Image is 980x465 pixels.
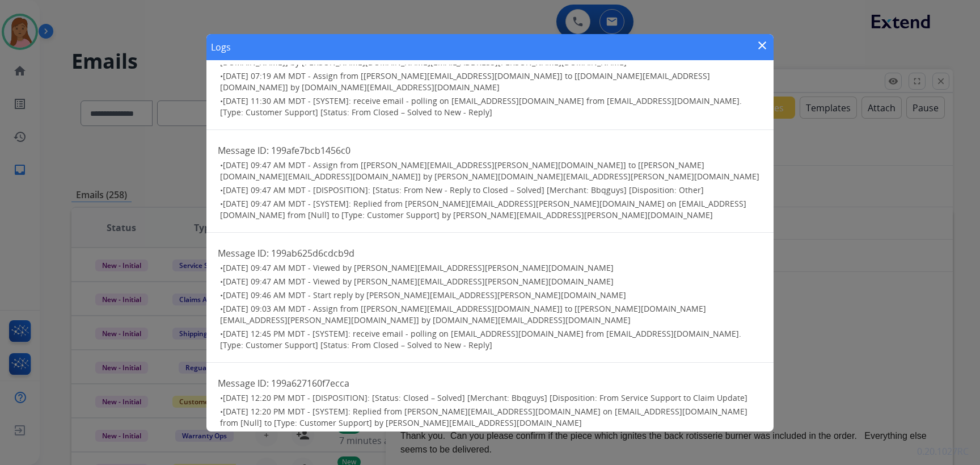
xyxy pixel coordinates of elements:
h3: • [220,406,762,429]
h3: • [220,198,762,221]
h1: Logs [211,40,231,54]
h3: • [220,262,762,274]
span: [DATE] 12:45 PM MDT - [SYSTEM]: receive email - polling on [EMAIL_ADDRESS][DOMAIN_NAME] from [EMA... [220,328,741,350]
span: [DATE] 09:47 AM MDT - [SYSTEM]: Replied from [PERSON_NAME][EMAIL_ADDRESS][PERSON_NAME][DOMAIN_NAM... [220,198,746,220]
span: 199ab625d6cdcb9d [271,247,354,259]
span: 199a627160f7ecca [271,377,349,389]
span: [DATE] 12:20 PM MDT - [DISPOSITION]: [Status: Closed – Solved] [Merchant: Bbqguys] [Disposition: ... [223,392,747,403]
span: Message ID: [218,247,269,259]
h3: • [220,303,762,326]
span: [DATE] 05:36 PM MDT - Assign from [[PERSON_NAME][EMAIL_ADDRESS][DOMAIN_NAME]] to [[DOMAIN_NAME][E... [220,45,709,68]
span: [DATE] 09:46 AM MDT - Start reply by [PERSON_NAME][EMAIL_ADDRESS][PERSON_NAME][DOMAIN_NAME] [223,290,626,300]
h3: • [220,290,762,301]
p: 0.20.1027RC [917,445,969,458]
h3: • [220,276,762,287]
h3: • [220,328,762,351]
span: [DATE] 09:47 AM MDT - Assign from [[PERSON_NAME][EMAIL_ADDRESS][PERSON_NAME][DOMAIN_NAME]] to [[P... [220,160,759,182]
h3: • [220,70,762,93]
span: [DATE] 12:20 PM MDT - [SYSTEM]: Replied from [PERSON_NAME][EMAIL_ADDRESS][DOMAIN_NAME] on [EMAIL_... [220,406,747,428]
span: [DATE] 11:30 AM MDT - [SYSTEM]: receive email - polling on [EMAIL_ADDRESS][DOMAIN_NAME] from [EMA... [220,95,742,118]
h3: • [220,160,762,182]
span: Message ID: [218,377,269,389]
span: [DATE] 09:47 AM MDT - Viewed by [PERSON_NAME][EMAIL_ADDRESS][PERSON_NAME][DOMAIN_NAME] [223,276,614,287]
span: [DATE] 09:47 AM MDT - Viewed by [PERSON_NAME][EMAIL_ADDRESS][PERSON_NAME][DOMAIN_NAME] [223,262,614,273]
span: [DATE] 09:47 AM MDT - [DISPOSITION]: [Status: From New - Reply to Closed – Solved] [Merchant: Bbq... [223,185,704,195]
h3: • [220,185,762,196]
span: 199afe7bcb1456c0 [271,144,350,157]
span: Message ID: [218,144,269,157]
span: [DATE] 09:03 AM MDT - Assign from [[PERSON_NAME][EMAIL_ADDRESS][DOMAIN_NAME]] to [[PERSON_NAME][D... [220,303,706,325]
mat-icon: close [755,39,769,52]
span: [DATE] 07:19 AM MDT - Assign from [[PERSON_NAME][EMAIL_ADDRESS][DOMAIN_NAME]] to [[DOMAIN_NAME][E... [220,70,710,93]
h3: • [220,392,762,404]
h3: • [220,95,762,118]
